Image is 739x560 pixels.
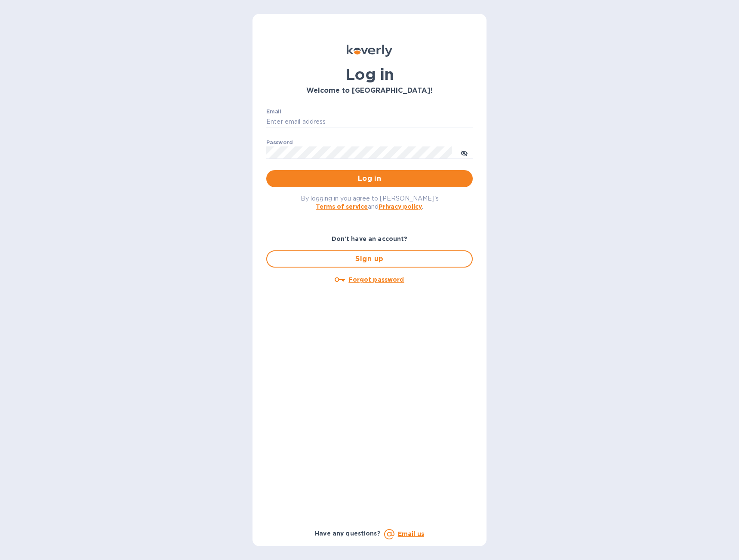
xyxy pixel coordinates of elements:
input: Enter email address [266,116,473,128]
button: Log in [266,170,473,187]
img: Koverly [347,45,392,57]
h3: Welcome to [GEOGRAPHIC_DATA]! [266,87,473,95]
button: Sign up [266,250,473,268]
u: Forgot password [348,276,404,283]
span: Sign up [274,254,465,264]
label: Email [266,109,281,114]
span: By logging in you agree to [PERSON_NAME]'s and . [301,195,439,210]
b: Have any questions? [315,530,381,537]
a: Email us [398,530,424,537]
span: Log in [273,173,466,184]
button: toggle password visibility [456,144,473,161]
h1: Log in [266,65,473,83]
label: Password [266,140,293,145]
a: Terms of service [316,203,368,210]
a: Privacy policy [379,203,422,210]
b: Don't have an account? [332,235,408,242]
